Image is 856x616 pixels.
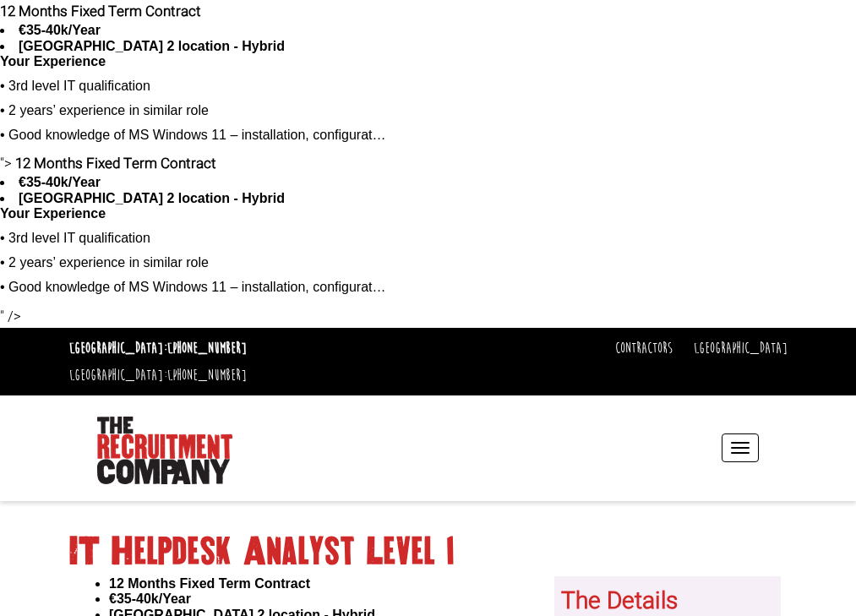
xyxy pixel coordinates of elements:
img: The Recruitment Company [97,417,232,484]
strong: €35-40k/Year [19,23,101,37]
strong: €35-40k/Year [19,175,101,189]
a: Contractors [615,339,673,357]
a: [GEOGRAPHIC_DATA] [694,339,788,357]
strong: [GEOGRAPHIC_DATA] 2 location - Hybrid [19,191,285,205]
strong: [GEOGRAPHIC_DATA] 2 location - Hybrid [19,39,285,53]
li: [GEOGRAPHIC_DATA]: [65,335,251,362]
li: [GEOGRAPHIC_DATA]: [65,362,251,389]
a: [PHONE_NUMBER] [167,366,247,384]
strong: €35-40k/Year [109,591,191,606]
h1: IT Helpdesk Analyst Level 1 [69,537,788,567]
strong: 12 Months Fixed Term Contract [109,576,310,591]
h3: The Details [561,589,774,615]
a: [PHONE_NUMBER] [167,339,247,357]
strong: 12 Months Fixed Term Contract [15,153,216,174]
